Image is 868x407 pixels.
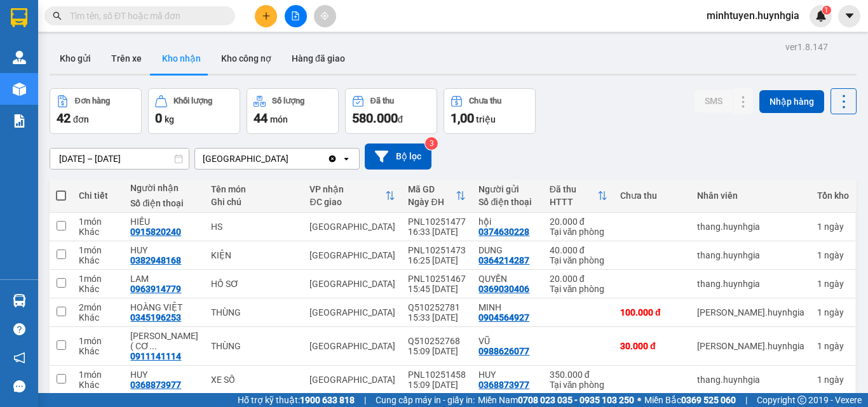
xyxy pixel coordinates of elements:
[408,284,466,294] div: 15:45 [DATE]
[408,245,466,255] div: PNL10251473
[815,10,827,22] img: icon-new-feature
[79,346,118,356] div: Khác
[478,184,536,194] div: Người gửi
[697,375,804,385] div: thang.huynhgia
[478,302,536,312] div: MINH
[408,336,466,346] div: Q510252768
[817,341,849,351] div: 1
[79,227,118,237] div: Khác
[130,302,198,312] div: HOÀNG VIỆT
[272,97,304,105] div: Số lượng
[364,393,366,407] span: |
[697,250,804,260] div: thang.huynhgia
[817,375,849,385] div: 1
[550,227,607,237] div: Tại văn phòng
[309,307,395,317] div: [GEOGRAPHIC_DATA]
[478,393,634,407] span: Miền Nam
[478,336,536,346] div: VŨ
[785,40,828,54] div: ver 1.8.147
[478,346,529,356] div: 0988626077
[408,255,466,265] div: 16:25 [DATE]
[550,184,597,194] div: Đã thu
[73,114,89,124] span: đơn
[745,393,747,407] span: |
[281,43,355,74] button: Hàng đã giao
[408,217,466,227] div: PNL10251477
[444,88,536,134] button: Chưa thu1,00 triệu
[817,307,849,317] div: 1
[327,154,337,164] svg: Clear value
[644,393,736,407] span: Miền Bắc
[50,149,189,169] input: Select a date range.
[285,5,307,27] button: file-add
[50,88,142,134] button: Đơn hàng42đơn
[824,250,844,260] span: ngày
[309,250,395,260] div: [GEOGRAPHIC_DATA]
[13,114,26,128] img: solution-icon
[543,179,614,213] th: Toggle SortBy
[398,114,403,124] span: đ
[79,312,118,323] div: Khác
[518,395,634,405] strong: 0708 023 035 - 0935 103 250
[13,51,26,64] img: warehouse-icon
[408,227,466,237] div: 16:33 [DATE]
[79,284,118,294] div: Khác
[211,307,297,317] div: THÙNG
[824,375,844,385] span: ngày
[824,307,844,317] span: ngày
[370,97,394,105] div: Đã thu
[838,5,860,27] button: caret-down
[365,143,431,170] button: Bộ lọc
[303,179,402,213] th: Toggle SortBy
[478,370,536,380] div: HUY
[817,250,849,260] div: 1
[79,302,118,312] div: 2 món
[11,8,27,27] img: logo-vxr
[478,227,529,237] div: 0374630228
[309,197,385,207] div: ĐC giao
[550,217,607,227] div: 20.000 đ
[291,11,300,20] span: file-add
[478,312,529,323] div: 0904564927
[173,97,212,105] div: Khối lượng
[695,90,733,112] button: SMS
[696,8,810,23] span: minhtuyen.huynhgia
[620,307,684,317] div: 100.000 đ
[341,154,351,164] svg: open
[79,380,118,390] div: Khác
[478,197,536,207] div: Số điện thoại
[550,274,607,284] div: 20.000 đ
[408,184,456,194] div: Mã GD
[290,152,291,165] input: Selected Ninh Hòa.
[345,88,437,134] button: Đã thu580.000đ
[165,114,174,124] span: kg
[247,88,339,134] button: Số lượng44món
[309,341,395,351] div: [GEOGRAPHIC_DATA]
[824,341,844,351] span: ngày
[478,245,536,255] div: DUNG
[478,284,529,294] div: 0369030406
[681,395,736,405] strong: 0369 525 060
[149,341,157,351] span: ...
[637,397,641,403] span: ⚪️
[57,110,71,126] span: 42
[759,90,824,113] button: Nhập hàng
[314,5,336,27] button: aim
[148,88,240,134] button: Khối lượng0kg
[13,352,25,364] span: notification
[478,255,529,265] div: 0364214287
[817,222,849,232] div: 1
[697,190,804,201] div: Nhân viên
[451,110,474,126] span: 1,00
[211,222,297,232] div: HS
[697,279,804,289] div: thang.huynhgia
[130,274,198,284] div: LAM
[50,43,101,74] button: Kho gửi
[697,222,804,232] div: thang.huynhgia
[130,351,181,361] div: 0911141114
[476,114,496,124] span: triệu
[13,294,26,307] img: warehouse-icon
[155,110,162,126] span: 0
[620,341,684,351] div: 30.000 đ
[408,380,466,390] div: 15:09 [DATE]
